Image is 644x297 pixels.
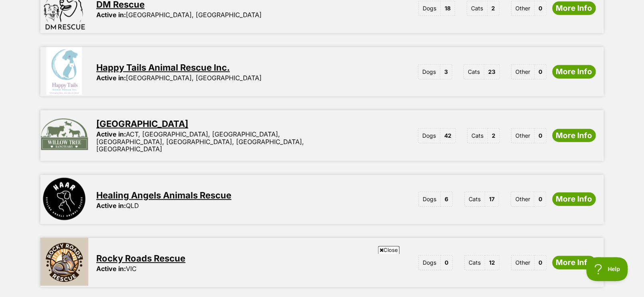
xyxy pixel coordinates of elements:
[40,238,88,286] img: Rocky Roads Rescue
[96,131,346,152] div: ACT, [GEOGRAPHIC_DATA], [GEOGRAPHIC_DATA], [GEOGRAPHIC_DATA], [GEOGRAPHIC_DATA], [GEOGRAPHIC_DATA...
[552,192,596,206] a: More Info
[418,192,441,207] span: Dogs
[40,175,88,223] img: Healing Angels Animals Rescue
[484,64,500,79] span: 23
[488,128,500,143] span: 2
[96,202,139,209] div: QLD
[586,257,628,281] iframe: Help Scout Beacon - Open
[96,11,262,18] div: [GEOGRAPHIC_DATA], [GEOGRAPHIC_DATA]
[440,128,456,143] span: 42
[128,257,516,293] iframe: Advertisement
[96,265,137,272] div: VIC
[96,119,188,129] a: [GEOGRAPHIC_DATA]
[441,1,455,16] span: 18
[96,130,126,138] span: Active in:
[464,192,485,207] span: Cats
[96,253,185,263] a: Rocky Roads Rescue
[96,74,262,81] div: [GEOGRAPHIC_DATA], [GEOGRAPHIC_DATA]
[418,64,440,79] span: Dogs
[467,128,488,143] span: Cats
[511,192,534,207] span: Other
[440,64,452,79] span: 3
[552,2,596,15] a: More Info
[96,190,231,200] a: Healing Angels Animals Rescue
[96,62,230,73] a: Happy Tails Animal Rescue Inc.
[467,1,487,16] span: Cats
[96,202,126,210] span: Active in:
[487,1,499,16] span: 2
[552,129,596,143] a: More Info
[534,192,546,207] span: 0
[96,74,126,82] span: Active in:
[463,64,484,79] span: Cats
[40,110,88,158] img: Willow Tree Sanctuary
[441,192,453,207] span: 6
[418,128,440,143] span: Dogs
[418,1,441,16] span: Dogs
[40,47,88,95] img: Happy Tails Animal Rescue Inc.
[96,265,126,273] span: Active in:
[535,1,547,16] span: 0
[96,11,126,19] span: Active in:
[511,128,535,143] span: Other
[552,256,596,269] a: More Info
[511,255,535,270] span: Other
[485,192,499,207] span: 17
[535,128,547,143] span: 0
[378,246,400,254] span: Close
[552,65,596,79] a: More Info
[535,64,547,79] span: 0
[511,64,535,79] span: Other
[511,1,535,16] span: Other
[535,255,547,270] span: 0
